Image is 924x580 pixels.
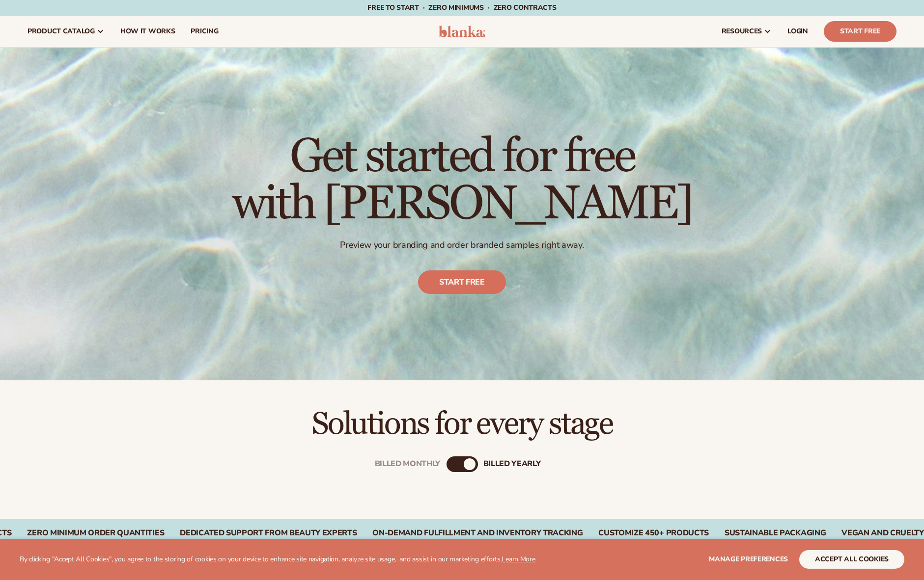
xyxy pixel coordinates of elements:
[709,550,788,569] button: Manage preferences
[112,16,183,47] a: How It Works
[375,460,441,469] div: Billed Monthly
[232,239,692,251] p: Preview your branding and order branded samples right away.
[20,555,535,564] p: By clicking "Accept All Cookies", you agree to the storing of cookies on your device to enhance s...
[722,27,762,35] span: resources
[28,27,95,35] span: product catalog
[183,16,226,47] a: pricing
[725,528,826,538] div: SUSTAINABLE PACKAGING
[232,133,692,228] h1: Get started for free with [PERSON_NAME]
[502,554,535,564] a: Learn More
[120,27,175,35] span: How It Works
[191,27,218,35] span: pricing
[418,271,506,294] a: Start free
[824,21,896,42] a: Start Free
[439,26,485,37] img: logo
[367,3,556,12] span: Free to start · ZERO minimums · ZERO contracts
[27,528,164,538] div: Zero Minimum Order QuantitieS
[787,27,808,35] span: LOGIN
[28,408,896,441] h2: Solutions for every stage
[709,554,788,564] span: Manage preferences
[20,16,112,47] a: product catalog
[714,16,780,47] a: resources
[372,528,583,538] div: On-Demand Fulfillment and Inventory Tracking
[180,528,357,538] div: Dedicated Support From Beauty Experts
[483,460,541,469] div: billed Yearly
[598,528,709,538] div: CUSTOMIZE 450+ PRODUCTS
[780,16,816,47] a: LOGIN
[799,550,904,569] button: accept all cookies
